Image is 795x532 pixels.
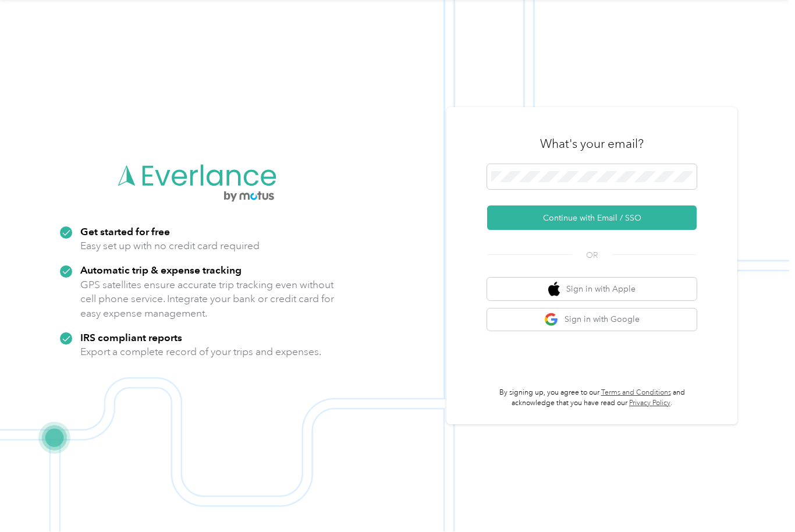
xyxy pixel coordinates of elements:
[601,389,671,398] a: Terms and Conditions
[80,278,335,321] p: GPS satellites ensure accurate trip tracking even without cell phone service. Integrate your bank...
[730,467,795,532] iframe: Everlance-gr Chat Button Frame
[80,332,182,344] strong: IRS compliant reports
[572,250,612,262] span: OR
[487,206,697,230] button: Continue with Email / SSO
[80,226,170,238] strong: Get started for free
[80,239,260,254] p: Easy set up with no credit card required
[544,313,559,328] img: google logo
[540,136,644,152] h3: What's your email?
[487,388,697,409] p: By signing up, you agree to our and acknowledge that you have read our .
[548,282,560,297] img: apple logo
[487,278,697,301] button: apple logoSign in with Apple
[629,399,670,408] a: Privacy Policy
[80,264,242,276] strong: Automatic trip & expense tracking
[487,309,697,332] button: google logoSign in with Google
[80,345,321,360] p: Export a complete record of your trips and expenses.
